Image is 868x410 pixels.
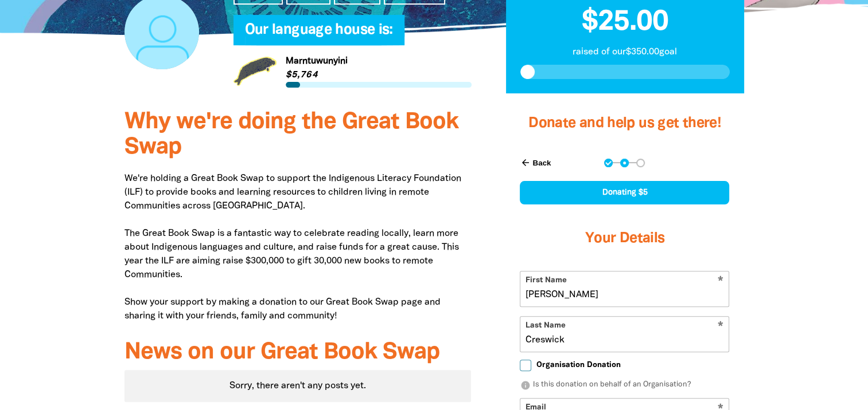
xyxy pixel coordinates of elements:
h6: My Team [233,34,472,41]
div: Donating $5 [520,181,729,204]
p: Is this donation on behalf of an Organisation? [520,380,729,391]
p: raised of our $350.00 goal [520,45,730,59]
div: Paginated content [124,370,472,402]
h3: Your Details [520,216,729,262]
button: Navigate to step 2 of 3 to enter your details [620,159,629,167]
input: Organisation Donation [520,360,531,371]
p: We're holding a Great Book Swap to support the Indigenous Literacy Foundation (ILF) to provide bo... [124,172,472,323]
button: Navigate to step 1 of 3 to enter your donation amount [604,159,613,167]
div: Sorry, there aren't any posts yet. [124,370,472,402]
i: arrow_back [520,157,530,168]
span: Organisation Donation [536,360,620,370]
span: Donate and help us get there! [528,117,721,130]
button: Back [515,153,555,172]
i: info [520,380,530,391]
button: Navigate to step 3 of 3 to enter your payment details [636,159,645,167]
span: $25.00 [582,9,668,36]
span: Why we're doing the Great Book Swap [124,112,458,158]
h3: News on our Great Book Swap [124,340,472,365]
span: Our language house is: [245,23,393,45]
